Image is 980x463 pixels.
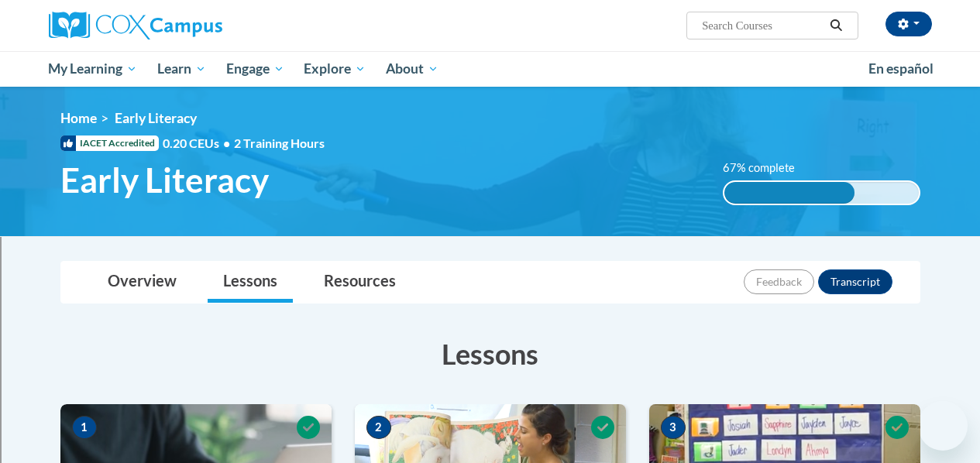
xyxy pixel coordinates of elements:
[304,60,366,78] span: Explore
[723,159,812,177] label: 67% complete
[234,135,325,150] span: 2 Training Hours
[60,159,269,201] span: Early Literacy
[60,135,159,151] span: IACET Accredited
[49,12,222,39] img: Cox Campus
[226,60,284,78] span: Engage
[223,135,230,150] span: •
[48,60,137,78] span: My Learning
[115,110,197,126] span: Early Literacy
[147,51,216,87] a: Learn
[386,60,438,78] span: About
[858,53,944,85] a: En español
[868,60,934,77] span: En español
[60,110,97,126] a: Home
[39,51,148,87] a: My Learning
[724,182,854,204] div: 67% complete
[157,60,206,78] span: Learn
[294,51,376,87] a: Explore
[37,51,944,87] div: Main menu
[918,401,968,451] iframe: Button to launch messaging window
[885,12,932,36] button: Account Settings
[163,135,234,152] span: 0.20 CEUs
[49,12,328,39] a: Cox Campus
[376,51,449,87] a: About
[700,16,824,35] input: Search Courses
[216,51,294,87] a: Engage
[824,16,848,35] button: Search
